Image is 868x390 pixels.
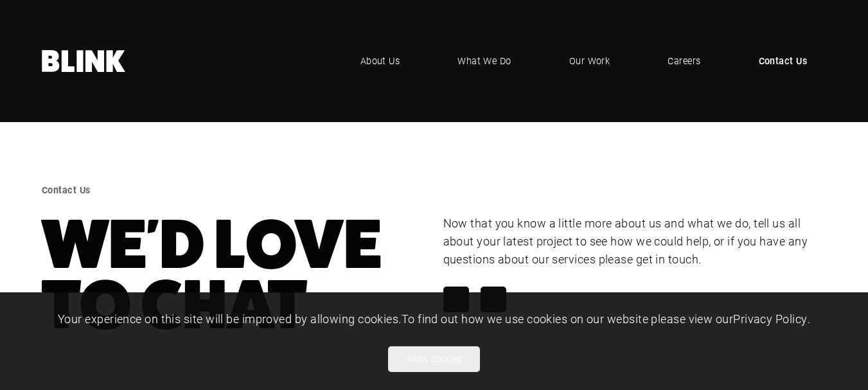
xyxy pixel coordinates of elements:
a: Careers [648,42,720,80]
a: Home [42,50,125,72]
button: Allow cookies [388,346,480,372]
a: Privacy Policy [733,311,807,326]
a: What We Do [438,42,531,80]
img: Hello, We are Blink [42,50,125,72]
span: Careers [668,54,700,68]
h1: We'd Love To Chat [42,215,425,335]
a: Contact Us [42,184,91,196]
span: Contact Us [759,54,808,68]
a: Our Work [550,42,630,80]
span: About Us [360,54,400,68]
a: About Us [341,42,420,80]
span: Your experience on this site will be improved by allowing cookies. To find out how we use cookies... [58,311,810,326]
p: Now that you know a little more about us and what we do, tell us all about your latest project to... [443,215,827,269]
span: What We Do [457,54,511,68]
span: Our Work [569,54,610,68]
a: Contact Us [740,42,827,80]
